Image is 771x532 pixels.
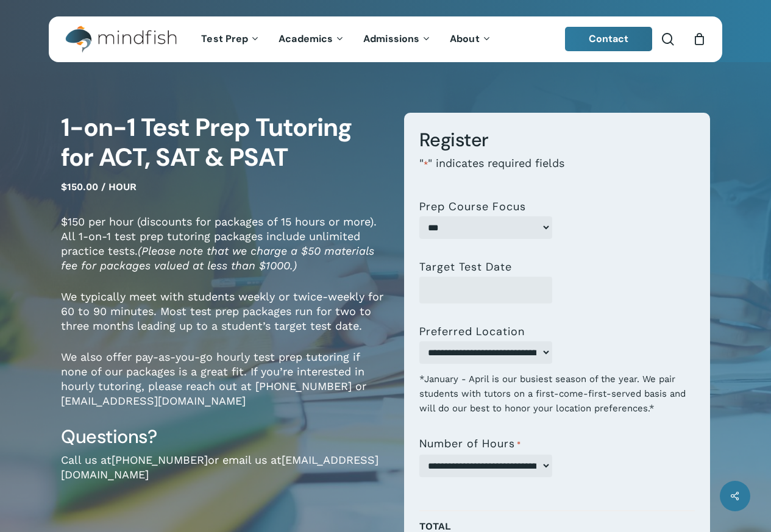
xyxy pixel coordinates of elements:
a: Academics [269,34,354,44]
label: Target Test Date [419,261,512,273]
header: Main Menu [49,16,722,62]
p: We also offer pay-as-you-go hourly test prep tutoring if none of our packages is a great fit. If ... [61,350,386,425]
label: Preferred Location [419,325,525,338]
h3: Questions? [61,425,386,449]
span: Academics [279,32,333,45]
span: $150.00 / hour [61,181,137,193]
span: Contact [589,32,629,45]
a: About [441,34,501,44]
a: Contact [565,27,653,51]
h1: 1-on-1 Test Prep Tutoring for ACT, SAT & PSAT [61,113,386,173]
p: $150 per hour (discounts for packages of 15 hours or more). All 1-on-1 test prep tutoring package... [61,215,386,289]
label: Number of Hours [419,438,521,451]
div: *January - April is our busiest season of the year. We pair students with tutors on a first-come-... [419,364,695,416]
p: We typically meet with students weekly or twice-weekly for 60 to 90 minutes. Most test prep packa... [61,289,386,350]
span: About [450,32,480,45]
span: Admissions [363,32,419,45]
nav: Main Menu [192,16,500,62]
p: Call us at or email us at [61,453,386,498]
a: Test Prep [192,34,269,44]
label: Prep Course Focus [419,200,526,213]
span: Test Prep [201,32,248,45]
a: Admissions [354,34,441,44]
p: " " indicates required fields [419,156,695,188]
a: [PHONE_NUMBER] [112,453,208,466]
a: Cart [692,32,706,46]
em: (Please note that we charge a $50 materials fee for packages valued at less than $1000.) [61,244,374,272]
h3: Register [419,128,695,152]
